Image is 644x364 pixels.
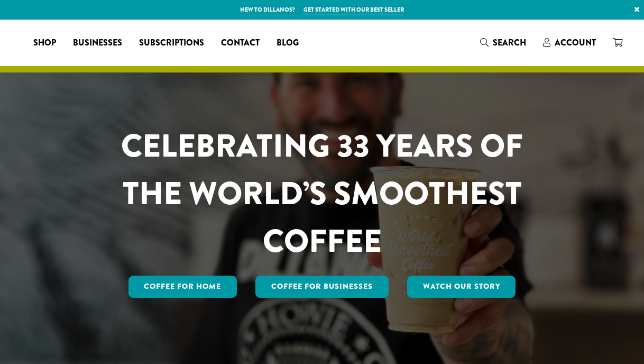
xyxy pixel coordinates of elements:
[90,122,554,265] h1: CELEBRATING 33 YEARS OF THE WORLD’S SMOOTHEST COFFEE
[277,37,299,50] span: Blog
[303,5,404,14] a: Get started with our best seller
[407,276,516,298] a: Watch Our Story
[33,37,56,50] span: Shop
[73,37,122,50] span: Businesses
[139,37,204,50] span: Subscriptions
[255,276,389,298] a: Coffee For Businesses
[493,37,526,49] span: Search
[128,276,237,298] a: Coffee for Home
[555,37,596,49] span: Account
[25,34,65,51] a: Shop
[221,37,260,50] span: Contact
[472,34,535,51] a: Search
